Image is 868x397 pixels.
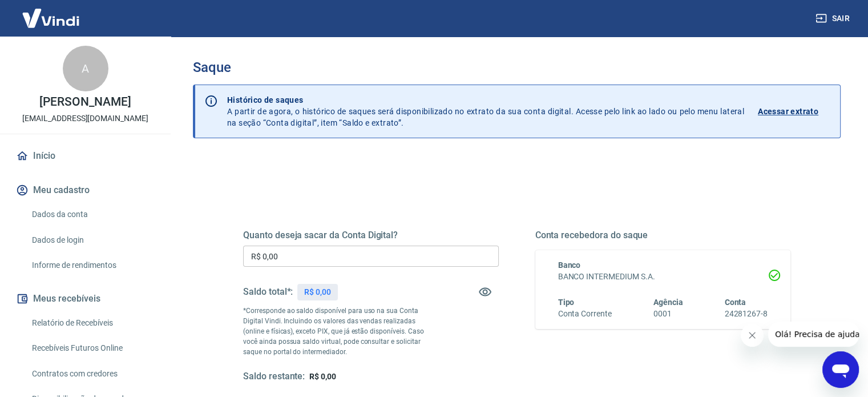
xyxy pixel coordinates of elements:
[243,230,499,241] h5: Quanto deseja sacar da Conta Digital?
[558,308,612,320] h6: Conta Corrente
[27,362,157,386] a: Contratos com credores
[558,260,581,270] span: Banco
[822,351,859,388] iframe: Botão para abrir a janela de mensagens
[22,113,148,125] p: [EMAIL_ADDRESS][DOMAIN_NAME]
[304,286,331,298] p: R$ 0,00
[243,371,305,383] h5: Saldo restante:
[309,372,336,381] span: R$ 0,00
[558,298,575,307] span: Tipo
[39,96,131,108] p: [PERSON_NAME]
[653,298,683,307] span: Agência
[193,59,841,75] h3: Saque
[63,46,108,91] div: A
[758,106,818,117] p: Acessar extrato
[227,94,744,129] p: A partir de agora, o histórico de saques será disponibilizado no extrato da sua conta digital. Ac...
[227,94,744,106] p: Histórico de saques
[741,324,764,347] iframe: Fechar mensagem
[7,8,96,17] span: Olá! Precisa de ajuda?
[27,228,157,252] a: Dados de login
[27,336,157,360] a: Recebíveis Futuros Online
[758,94,831,129] a: Acessar extrato
[653,308,683,320] h6: 0001
[724,298,746,307] span: Conta
[27,254,157,277] a: Informe de rendimentos
[535,230,791,241] h5: Conta recebedora do saque
[14,1,88,35] img: Vindi
[14,178,157,203] button: Meu cadastro
[243,306,435,357] p: *Corresponde ao saldo disponível para uso na sua Conta Digital Vindi. Incluindo os valores das ve...
[768,322,859,347] iframe: Mensagem da empresa
[724,308,768,320] h6: 24281267-8
[14,286,157,311] button: Meus recebíveis
[243,286,293,298] h5: Saldo total*:
[27,203,157,226] a: Dados da conta
[27,311,157,335] a: Relatório de Recebíveis
[558,271,768,283] h6: BANCO INTERMEDIUM S.A.
[813,8,854,29] button: Sair
[14,143,157,169] a: Início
